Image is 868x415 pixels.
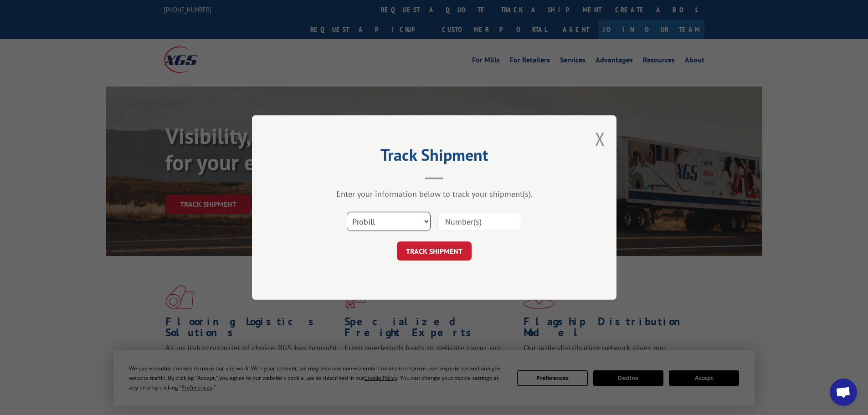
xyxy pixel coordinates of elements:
[397,241,472,261] button: TRACK SHIPMENT
[437,212,521,231] input: Number(s)
[298,189,571,199] div: Enter your information below to track your shipment(s).
[298,149,571,166] h2: Track Shipment
[830,379,857,406] div: Open chat
[595,127,605,151] button: Close modal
